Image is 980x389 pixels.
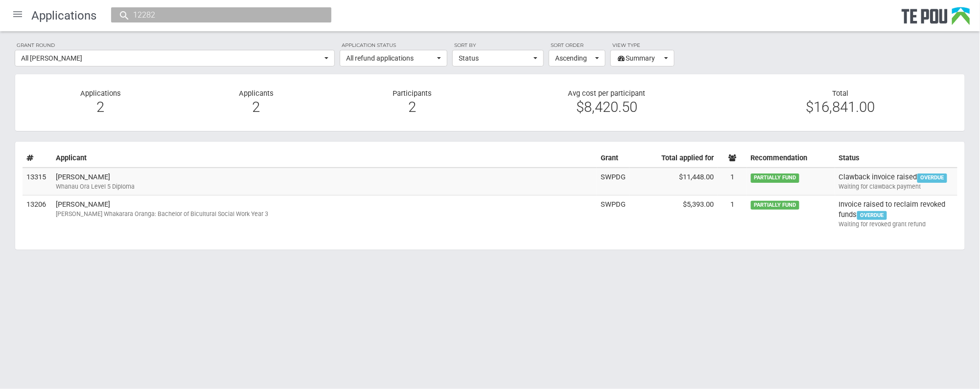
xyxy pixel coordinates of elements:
span: All [PERSON_NAME] [21,53,322,63]
div: Applicants [178,89,334,117]
td: [PERSON_NAME] [52,195,597,233]
th: Status [835,149,957,168]
span: OVERDUE [857,211,887,220]
button: All [PERSON_NAME] [15,50,335,66]
span: PARTIALLY FUND [751,173,799,182]
span: Status [459,53,531,63]
div: Participants [334,89,490,117]
td: 13206 [23,195,52,233]
div: Applications [23,89,178,117]
label: Application status [340,41,447,50]
span: All refund applications [346,53,435,63]
span: OVERDUE [917,173,947,182]
td: SWPDG [597,195,630,233]
td: [PERSON_NAME] [52,168,597,195]
div: 2 [30,103,171,111]
td: 1 [718,168,747,195]
label: Grant round [15,41,335,50]
button: Status [452,50,544,66]
td: 1 [718,195,747,233]
button: Ascending [549,50,606,66]
label: Sort order [549,41,606,50]
span: Ascending [555,53,593,63]
div: Avg cost per participant [490,89,724,117]
span: Summary [617,53,662,63]
th: Recommendation [747,149,835,168]
div: $16,841.00 [731,103,950,111]
div: $8,420.50 [497,103,717,111]
div: Total [723,89,957,112]
td: Invoice raised to reclaim revoked funds [835,195,957,233]
th: Grant [597,149,630,168]
input: Search [130,10,303,20]
td: $5,393.00 [630,195,718,233]
div: 2 [342,103,483,111]
th: Total applied for [630,149,718,168]
button: All refund applications [340,50,447,66]
td: Clawback invoice raised [835,168,957,195]
td: $11,448.00 [630,168,718,195]
label: Sort by [452,41,544,50]
td: SWPDG [597,168,630,195]
div: 2 [186,103,327,111]
label: View type [610,41,675,50]
th: Applicant [52,149,597,168]
button: Summary [610,50,675,66]
td: 13315 [23,168,52,195]
span: PARTIALLY FUND [751,201,799,210]
div: Waiting for clawback payment [839,182,954,191]
div: Whanau Ora Level 5 Diploma [56,182,593,191]
div: Waiting for revoked grant refund [839,220,954,229]
div: [PERSON_NAME] Whakarara Oranga: Bachelor of Bicultural Social Work Year 3 [56,210,593,218]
